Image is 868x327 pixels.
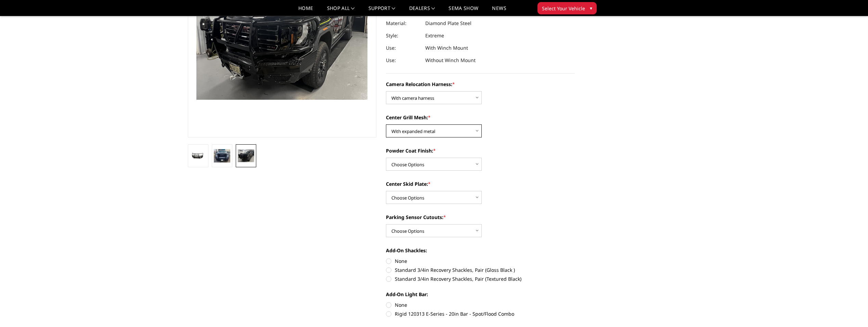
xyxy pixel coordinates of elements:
span: Select Your Vehicle [542,5,585,12]
a: SEMA Show [449,6,478,16]
dd: Extreme [425,29,444,42]
label: Parking Sensor Cutouts: [386,214,575,221]
label: Standard 3/4in Recovery Shackles, Pair (Textured Black) [386,275,575,282]
label: Standard 3/4in Recovery Shackles, Pair (Gloss Black ) [386,266,575,274]
dt: Style: [386,29,420,42]
label: None [386,257,575,265]
label: Powder Coat Finish: [386,147,575,154]
label: Add-On Shackles: [386,247,575,254]
dt: Use: [386,54,420,66]
a: Home [298,6,313,16]
dt: Use: [386,42,420,54]
dt: Material: [386,17,420,29]
img: 2024-2026 GMC 2500-3500 - T2 Series - Extreme Front Bumper (receiver or winch) [190,152,206,160]
a: Support [368,6,396,16]
span: ▾ [590,4,592,12]
label: Center Skid Plate: [386,180,575,187]
a: Dealers [409,6,435,16]
img: 2024-2026 GMC 2500-3500 - T2 Series - Extreme Front Bumper (receiver or winch) [214,149,230,162]
a: shop all [327,6,355,16]
dd: Diamond Plate Steel [425,17,471,29]
label: Add-On Light Bar: [386,291,575,298]
iframe: Chat Widget [834,294,868,327]
img: 2024-2026 GMC 2500-3500 - T2 Series - Extreme Front Bumper (receiver or winch) [238,149,254,162]
label: Center Grill Mesh: [386,114,575,121]
dd: Without Winch Mount [425,54,476,66]
a: News [492,6,506,16]
label: Camera Relocation Harness: [386,81,575,88]
button: Select Your Vehicle [537,2,597,14]
label: Rigid 120313 E-Series - 20in Bar - Spot/Flood Combo [386,310,575,317]
dd: With Winch Mount [425,42,468,54]
label: None [386,301,575,308]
